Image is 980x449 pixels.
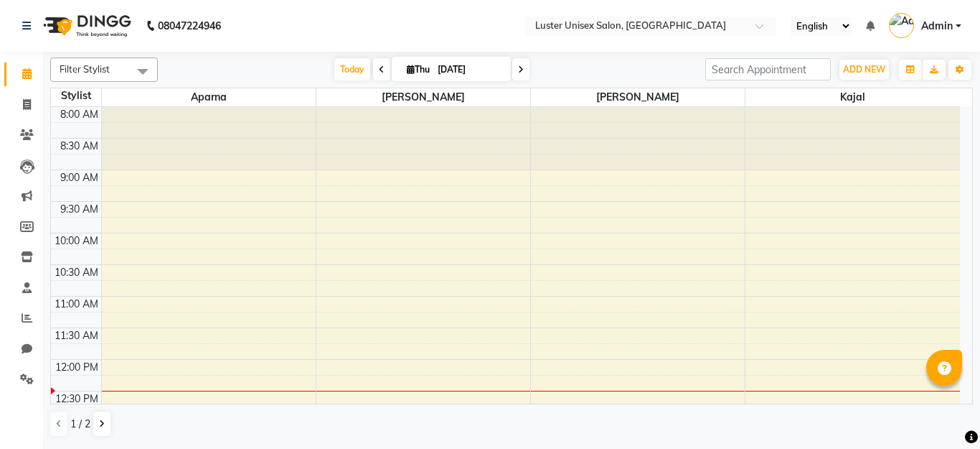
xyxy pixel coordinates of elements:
[51,88,101,103] div: Stylist
[52,265,101,280] div: 10:30 AM
[843,64,885,75] span: ADD NEW
[403,64,433,75] span: Thu
[57,202,101,217] div: 9:30 AM
[52,297,101,312] div: 11:00 AM
[52,360,101,375] div: 12:00 PM
[433,59,505,80] input: 2025-09-04
[52,233,101,249] div: 10:00 AM
[531,88,745,106] span: [PERSON_NAME]
[52,392,101,407] div: 12:30 PM
[57,107,101,122] div: 8:00 AM
[158,6,221,46] b: 08047224946
[921,19,953,34] span: Admin
[889,13,914,38] img: Admin
[334,58,370,80] span: Today
[57,139,101,154] div: 8:30 AM
[839,60,889,80] button: ADD NEW
[70,417,90,432] span: 1 / 2
[52,328,101,343] div: 11:30 AM
[102,88,316,106] span: Aparna
[37,6,135,46] img: logo
[60,63,110,75] span: Filter Stylist
[57,170,101,185] div: 9:00 AM
[745,88,960,106] span: kajal
[316,88,530,106] span: [PERSON_NAME]
[705,58,831,80] input: Search Appointment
